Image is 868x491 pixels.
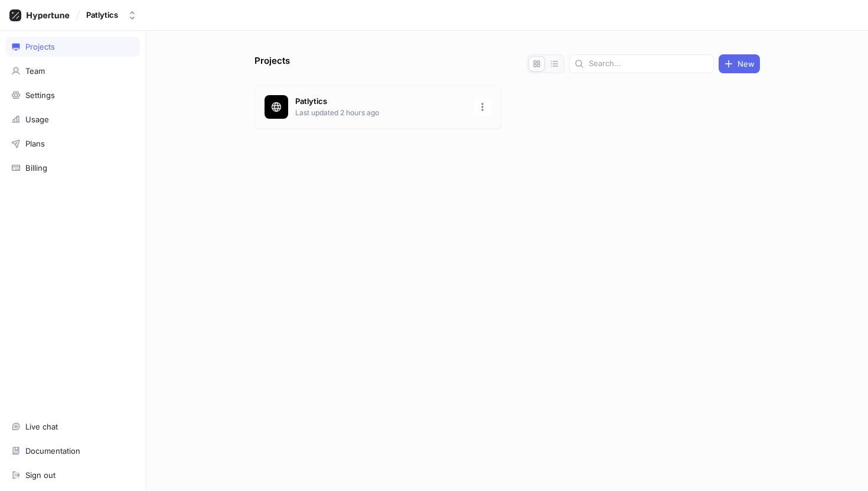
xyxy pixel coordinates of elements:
div: Projects [25,42,55,51]
div: Usage [25,115,49,124]
a: Usage [6,109,140,129]
div: Documentation [25,446,80,456]
a: Plans [6,134,140,154]
button: Patlytics [81,5,142,25]
a: Team [6,61,140,81]
a: Documentation [6,441,140,461]
div: Settings [25,90,55,100]
div: Billing [25,163,47,173]
p: Last updated 2 hours ago [295,108,466,118]
div: Plans [25,139,45,148]
a: Projects [6,37,140,57]
p: Patlytics [295,96,466,108]
a: Settings [6,85,140,105]
input: Search... [589,58,709,70]
a: Billing [6,158,140,178]
button: New [719,54,760,73]
p: Projects [254,54,290,73]
div: Sign out [25,470,56,480]
div: Patlytics [86,10,118,20]
div: Live chat [25,422,58,431]
div: Team [25,66,45,76]
span: New [738,60,755,67]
